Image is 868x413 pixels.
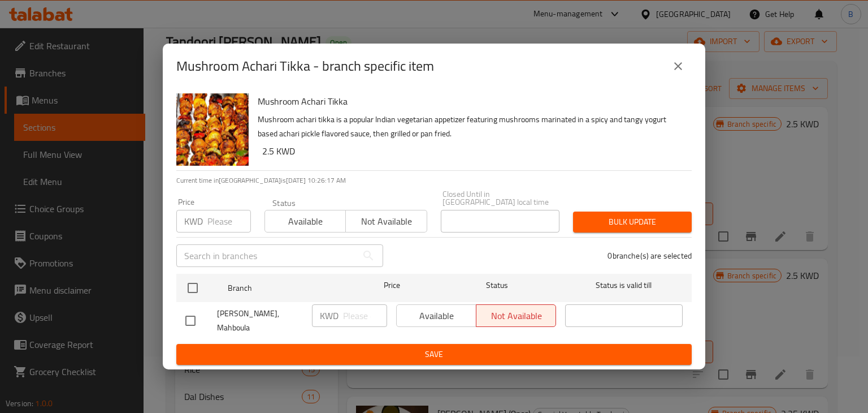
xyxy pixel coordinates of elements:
[207,210,251,233] input: Please enter price
[176,93,249,166] img: Mushroom Achari Tikka
[607,250,692,261] p: 0 branche(s) are selected
[573,212,692,233] button: Bulk update
[176,57,434,75] h2: Mushroom Achari Tikka - branch specific item
[345,210,427,233] button: Not available
[217,307,303,335] span: [PERSON_NAME], Mahboula
[176,175,692,186] p: Current time in [GEOGRAPHIC_DATA] is [DATE] 10:26:17 AM
[343,304,387,327] input: Please enter price
[262,143,683,159] h6: 2.5 KWD
[270,213,341,230] span: Available
[176,244,357,267] input: Search in branches
[258,93,683,109] h6: Mushroom Achari Tikka
[582,215,683,229] span: Bulk update
[350,213,422,230] span: Not available
[184,214,203,228] p: KWD
[565,278,683,292] span: Status is valid till
[185,347,683,362] span: Save
[264,210,346,233] button: Available
[176,344,692,365] button: Save
[439,278,556,292] span: Status
[258,113,683,141] p: Mushroom achari tikka is a popular Indian vegetarian appetizer featuring mushrooms marinated in a...
[665,53,692,80] button: close
[354,278,429,292] span: Price
[228,281,345,295] span: Branch
[320,309,338,322] p: KWD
